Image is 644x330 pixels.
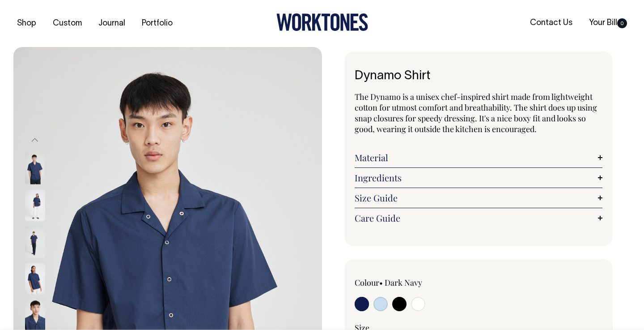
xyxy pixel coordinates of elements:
[355,69,602,83] h1: Dynamo Shirt
[25,153,45,184] img: dark-navy
[385,277,422,288] label: Dark Navy
[95,16,129,31] a: Journal
[49,16,85,31] a: Custom
[617,18,627,28] span: 0
[355,213,602,223] a: Care Guide
[355,277,454,288] div: Colour
[526,16,576,30] a: Contact Us
[25,189,45,221] img: dark-navy
[25,263,45,294] img: dark-navy
[379,277,383,288] span: •
[13,16,40,31] a: Shop
[355,91,597,134] span: The Dynamo is a unisex chef-inspired shirt made from lightweight cotton for utmost comfort and br...
[25,226,45,257] img: dark-navy
[585,16,631,30] a: Your Bill0
[355,152,602,163] a: Material
[355,193,602,203] a: Size Guide
[138,16,176,31] a: Portfolio
[28,130,42,150] button: Previous
[355,172,602,183] a: Ingredients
